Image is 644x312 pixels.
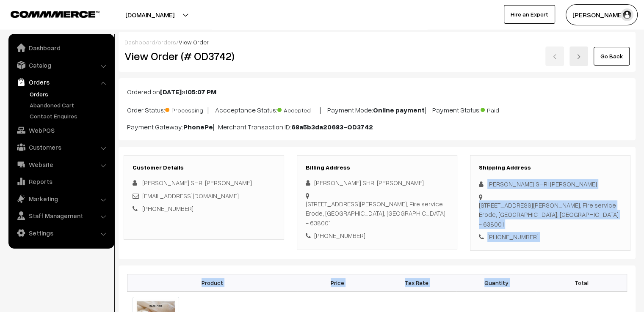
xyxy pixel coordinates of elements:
[306,178,448,188] div: [PERSON_NAME] SHRI [PERSON_NAME]
[621,8,633,21] img: user
[306,199,448,228] div: [STREET_ADDRESS][PERSON_NAME], Fire service Erode, [GEOGRAPHIC_DATA], [GEOGRAPHIC_DATA] - 638001
[298,274,377,291] th: Price
[11,174,111,189] a: Reports
[504,5,555,24] a: Hire an Expert
[179,38,209,46] span: View Order
[277,104,320,115] span: Accepted
[479,164,622,171] h3: Shipping Address
[188,88,216,96] b: 05:07 PM
[28,112,111,120] a: Contact Enquires
[306,164,448,171] h3: Billing Address
[142,192,239,200] a: [EMAIL_ADDRESS][DOMAIN_NAME]
[11,157,111,172] a: Website
[28,90,111,99] a: Orders
[11,74,111,90] a: Orders
[124,38,630,47] div: / /
[165,104,207,115] span: Processing
[127,274,298,291] th: Product
[11,123,111,138] a: WebPOS
[11,191,111,206] a: Marketing
[576,54,581,59] img: right-arrow.png
[456,274,536,291] th: Quantity
[183,123,213,131] b: PhonePe
[133,164,275,171] h3: Customer Details
[158,38,176,46] a: orders
[479,179,622,189] div: [PERSON_NAME] SHRI [PERSON_NAME]
[11,140,111,155] a: Customers
[142,179,252,186] span: [PERSON_NAME] SHRI [PERSON_NAME]
[479,232,622,242] div: [PHONE_NUMBER]
[479,200,622,229] div: [STREET_ADDRESS][PERSON_NAME], Fire service Erode, [GEOGRAPHIC_DATA], [GEOGRAPHIC_DATA] - 638001
[11,40,111,55] a: Dashboard
[127,122,627,132] p: Payment Gateway: | Merchant Transaction ID:
[160,88,182,96] b: [DATE]
[124,49,285,63] h2: View Order (# OD3742)
[11,57,111,73] a: Catalog
[127,87,627,97] p: Ordered on at
[566,4,638,25] button: [PERSON_NAME]
[481,104,523,115] span: Paid
[142,205,193,212] a: [PHONE_NUMBER]
[11,11,100,17] img: COMMMERCE
[11,208,111,223] a: Staff Management
[28,101,111,109] a: Abandoned Cart
[124,38,155,46] a: Dashboard
[377,274,456,291] th: Tax Rate
[11,8,85,19] a: COMMMERCE
[373,106,425,114] b: Online payment
[291,123,373,131] b: 68a5b3da20683-OD3742
[96,4,204,25] button: [DOMAIN_NAME]
[127,104,627,115] p: Order Status: | Accceptance Status: | Payment Mode: | Payment Status:
[536,274,627,291] th: Total
[11,225,111,241] a: Settings
[306,231,448,241] div: [PHONE_NUMBER]
[594,47,630,66] a: Go Back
